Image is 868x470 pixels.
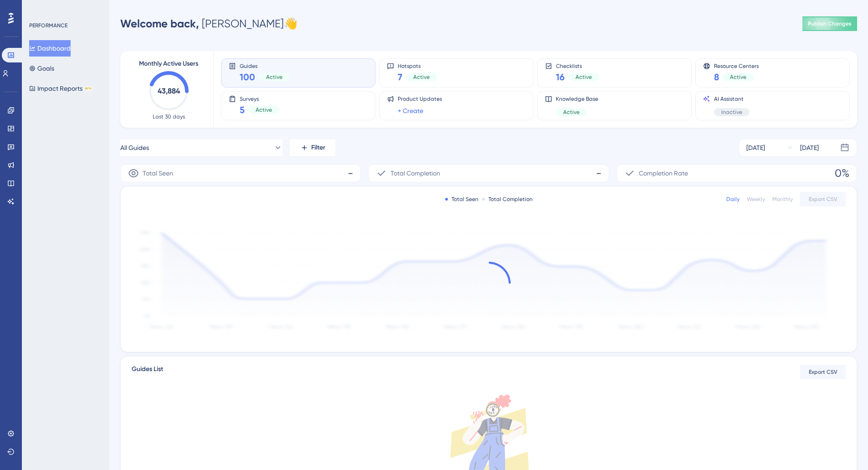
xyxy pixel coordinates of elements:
[290,139,335,157] button: Filter
[139,58,198,69] span: Monthly Active Users
[413,73,430,81] span: Active
[266,73,282,81] span: Active
[29,60,54,77] button: Goals
[802,16,857,31] button: Publish Changes
[120,16,298,31] div: [PERSON_NAME] 👋
[800,192,846,207] button: Export CSV
[800,365,846,379] button: Export CSV
[809,196,837,203] span: Export CSV
[240,103,245,116] span: 5
[714,95,750,103] span: AI Assistant
[256,106,272,114] span: Active
[120,142,149,153] span: All Guides
[556,95,598,103] span: Knowledge Base
[398,71,402,83] span: 7
[730,73,746,81] span: Active
[772,196,793,203] div: Monthly
[556,62,599,69] span: Checklists
[596,166,601,181] span: -
[714,62,759,69] span: Resource Centers
[390,168,440,179] span: Total Completion
[120,17,199,30] span: Welcome back,
[29,80,92,97] button: Impact ReportsBETA
[120,139,282,157] button: All Guides
[240,71,255,83] span: 100
[746,142,765,153] div: [DATE]
[240,95,279,102] span: Surveys
[398,105,423,116] a: + Create
[563,108,580,116] span: Active
[714,71,719,83] span: 8
[398,95,442,103] span: Product Updates
[240,62,290,69] span: Guides
[809,368,837,376] span: Export CSV
[29,22,67,29] div: PERFORMANCE
[835,166,849,181] span: 0%
[158,87,180,95] text: 43,884
[575,73,592,81] span: Active
[311,142,325,153] span: Filter
[153,113,185,120] span: Last 30 days
[143,168,173,179] span: Total Seen
[445,196,478,203] div: Total Seen
[398,62,437,69] span: Hotspots
[721,108,742,116] span: Inactive
[800,142,819,153] div: [DATE]
[84,86,92,91] div: BETA
[482,196,533,203] div: Total Completion
[747,196,765,203] div: Weekly
[132,364,163,380] span: Guides List
[639,168,688,179] span: Completion Rate
[808,20,852,27] span: Publish Changes
[29,40,71,57] button: Dashboard
[726,196,740,203] div: Daily
[348,166,353,181] span: -
[556,71,565,83] span: 16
